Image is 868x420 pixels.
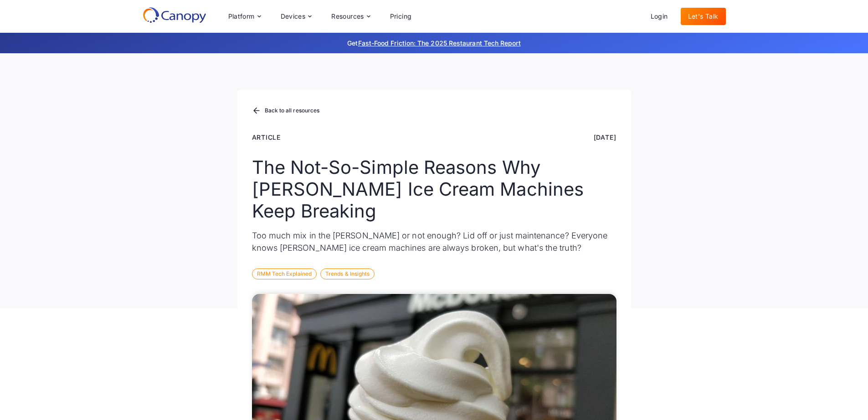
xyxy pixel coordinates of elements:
div: Trends & Insights [320,268,375,279]
p: Too much mix in the [PERSON_NAME] or not enough? Lid off or just maintenance? Everyone knows [PER... [252,229,616,254]
a: Let's Talk [681,8,726,25]
div: RMM Tech Explained [252,268,317,279]
div: Platform [228,13,255,20]
div: Platform [221,7,268,25]
div: Devices [273,7,319,25]
div: [DATE] [594,132,616,142]
div: Resources [331,13,364,20]
div: Resources [324,7,377,25]
div: Devices [281,13,306,20]
a: Pricing [383,8,419,25]
a: Fast-Food Friction: The 2025 Restaurant Tech Report [358,39,521,47]
div: Article [252,132,281,142]
h1: The Not-So-Simple Reasons Why [PERSON_NAME] Ice Cream Machines Keep Breaking [252,157,616,222]
a: Login [643,8,675,25]
a: Back to all resources [252,105,320,117]
div: Back to all resources [265,108,320,113]
p: Get [211,38,657,48]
